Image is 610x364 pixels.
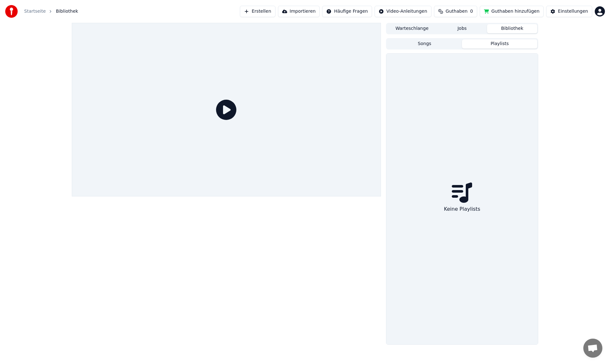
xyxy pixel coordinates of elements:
button: Erstellen [240,6,275,17]
span: Bibliothek [56,8,78,15]
div: Einstellungen [558,8,588,15]
nav: breadcrumb [24,8,78,15]
button: Guthaben0 [434,6,477,17]
button: Songs [387,39,462,49]
button: Importieren [278,6,320,17]
button: Video-Anleitungen [375,6,431,17]
span: Guthaben [446,8,468,15]
a: Startseite [24,8,46,15]
button: Einstellungen [546,6,592,17]
div: Chat öffnen [583,339,602,358]
button: Häufige Fragen [322,6,372,17]
span: 0 [470,8,473,15]
button: Jobs [437,24,487,33]
button: Bibliothek [487,24,537,33]
div: Keine Playlists [441,203,483,215]
button: Warteschlange [387,24,437,33]
button: Playlists [462,39,537,49]
img: youka [5,5,18,18]
button: Guthaben hinzufügen [480,6,544,17]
